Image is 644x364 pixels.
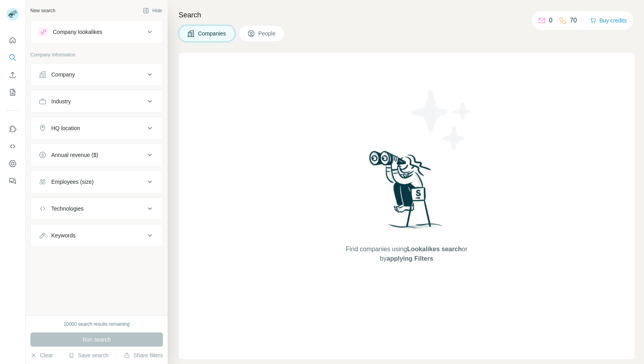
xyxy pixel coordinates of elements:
img: Surfe Illustration - Stars [407,84,478,155]
button: Company lookalikes [31,22,162,41]
div: HQ location [51,124,80,132]
div: Company [51,71,75,78]
div: New search [30,7,55,14]
button: Hide [137,5,168,17]
img: Surfe Illustration - Woman searching with binoculars [366,149,448,237]
div: Annual revenue ($) [51,151,98,159]
button: Company [31,65,162,84]
div: Technologies [51,205,84,213]
div: Keywords [51,231,75,239]
button: Dashboard [6,157,19,171]
span: Find companies using or by [343,245,470,263]
button: Annual revenue ($) [31,146,162,164]
span: People [258,30,276,37]
div: Employees (size) [51,178,93,186]
button: Use Surfe on LinkedIn [6,122,19,136]
button: Employees (size) [31,172,162,191]
button: My lists [6,85,19,99]
button: Keywords [31,226,162,245]
p: Company information [30,51,163,58]
button: Industry [31,92,162,111]
span: Companies [198,30,227,37]
button: Buy credits [590,15,627,26]
div: Company lookalikes [53,28,102,36]
button: Quick start [6,33,19,47]
h4: Search [179,9,635,21]
div: Industry [51,97,71,105]
button: HQ location [31,119,162,138]
button: Save search [68,351,108,359]
div: 10000 search results remaining [63,321,129,328]
button: Feedback [6,174,19,188]
button: Share filters [124,351,163,359]
span: Lookalikes search [407,246,462,252]
p: 0 [549,16,553,25]
button: Clear [30,351,53,359]
button: Use Surfe API [6,139,19,153]
button: Enrich CSV [6,68,19,82]
button: Technologies [31,199,162,218]
span: applying Filters [386,255,433,262]
button: Search [6,50,19,65]
p: 70 [570,16,577,25]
